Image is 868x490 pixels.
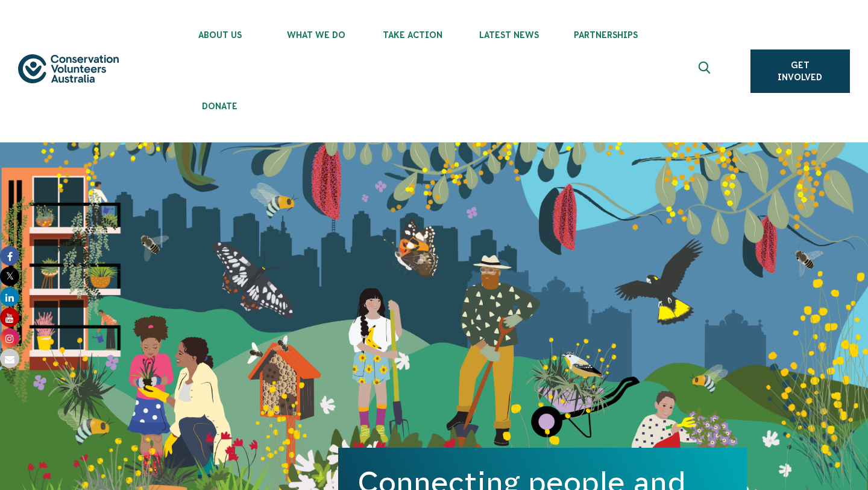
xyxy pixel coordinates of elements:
[172,30,268,40] span: About Us
[461,30,558,40] span: Latest News
[18,54,119,84] img: logo.svg
[558,30,654,40] span: Partnerships
[691,57,720,86] button: Expand search box Close search box
[698,62,713,81] span: Expand search box
[172,101,268,111] span: Donate
[750,49,850,93] a: Get Involved
[268,30,365,40] span: What We Do
[365,30,461,40] span: Take Action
